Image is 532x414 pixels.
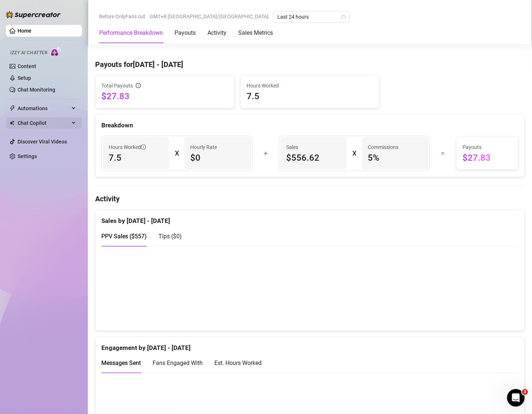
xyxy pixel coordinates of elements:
a: Home [18,28,31,34]
span: PPV Sales ( $557 ) [101,233,147,240]
span: Hours Worked [247,82,374,90]
span: Izzy AI Chatter [10,49,47,56]
div: + [257,148,275,159]
span: Messages Sent [101,359,141,366]
span: thunderbolt [10,105,15,111]
div: Payouts [175,29,196,37]
a: Chat Monitoring [18,87,55,93]
a: Content [18,63,36,69]
span: 7.5 [247,90,374,102]
span: Fans Engaged With [153,359,203,366]
article: Hourly Rate [190,143,217,151]
span: $556.62 [286,152,341,164]
span: info-circle [136,83,141,88]
span: Total Payouts [101,82,133,90]
div: Engagement by [DATE] - [DATE] [101,337,518,353]
span: Payouts [462,143,512,151]
span: Hours Worked [109,143,146,151]
span: Sales [286,143,341,151]
span: 7.5 [109,152,163,164]
div: X [175,148,179,159]
span: 3 [522,389,528,395]
span: 5 % [368,152,422,164]
img: Chat Copilot [10,120,14,126]
a: Discover Viral Videos [18,139,67,145]
span: Before OnlyFans cut [99,11,145,22]
a: Setup [18,75,31,81]
span: $0 [190,152,245,164]
a: Settings [18,153,37,159]
div: Sales by [DATE] - [DATE] [101,210,518,226]
iframe: Intercom live chat [507,389,525,407]
div: Activity [207,29,226,37]
img: logo-BBDzfeDw.svg [6,11,61,18]
span: GMT+8 [GEOGRAPHIC_DATA]/[GEOGRAPHIC_DATA] [150,11,269,22]
div: Breakdown [101,120,518,130]
div: X [352,148,356,159]
div: Est. Hours Worked [214,358,262,368]
span: Automations [18,102,70,114]
img: AI Chatter [50,46,61,57]
span: $27.83 [462,152,512,164]
div: Sales Metrics [238,29,273,37]
h4: Activity [95,194,525,204]
div: = [434,148,452,159]
article: Commissions [368,143,398,151]
span: $27.83 [101,90,228,102]
span: calendar [341,15,346,19]
span: info-circle [141,145,146,150]
span: Last 24 hours [277,11,345,22]
div: Performance Breakdown [99,29,163,37]
h4: Payouts for [DATE] - [DATE] [95,59,525,70]
span: Tips ( $0 ) [158,233,182,240]
span: Chat Copilot [18,117,70,129]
